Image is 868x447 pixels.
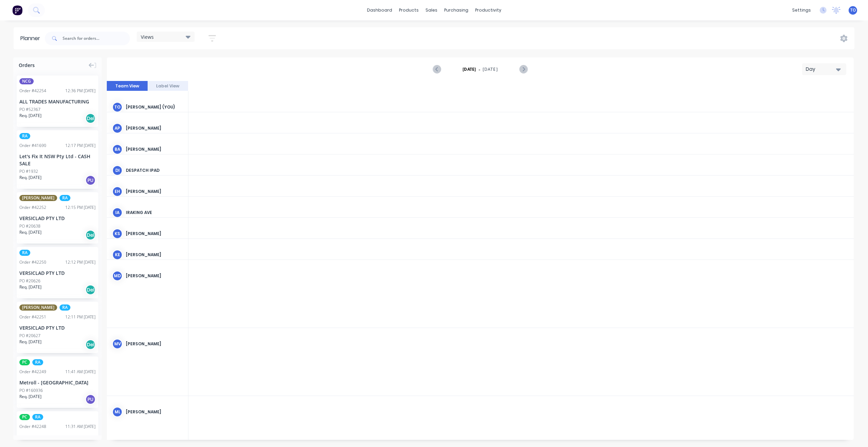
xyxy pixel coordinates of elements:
div: ML [112,407,122,417]
div: Planner [20,34,44,43]
div: TO [112,102,122,112]
div: PU [85,175,96,185]
div: PO #1932 [19,168,38,175]
div: PO #20638 [19,223,40,229]
div: IA [112,208,122,218]
div: VERSICLAD PTY LTD [19,215,96,222]
div: Order # 42249 [19,369,46,375]
span: RA [60,304,70,311]
div: 12:17 PM [DATE] [65,143,96,149]
div: 12:15 PM [DATE] [65,204,96,211]
input: Search for orders... [63,32,130,45]
div: Metroll - [GEOGRAPHIC_DATA] [19,379,96,386]
div: sales [422,5,441,15]
div: PO #160936 [19,387,43,394]
div: Order # 42251 [19,314,46,320]
span: PC [19,414,30,420]
div: 12:12 PM [DATE] [65,259,96,265]
div: VERSICLAD PTY LTD [19,324,96,331]
div: VERSICLAD PTY LTD [19,269,96,277]
span: RA [32,359,43,365]
div: MV [112,339,122,349]
div: settings [789,5,814,15]
div: MD [112,271,122,281]
div: EH [112,186,122,197]
div: Day [806,66,837,73]
span: [PERSON_NAME] [19,195,57,201]
div: purchasing [441,5,472,15]
button: Day [802,63,846,75]
div: AP [112,123,122,133]
span: [DATE] [483,66,498,72]
span: Req. [DATE] [19,284,41,290]
span: NCG [19,78,34,84]
div: Killark Construction Pty Ltd [19,434,96,441]
div: KS [112,229,122,239]
div: Iraking Ave [126,210,183,216]
div: Let's Fix It NSW Pty Ltd - CASH SALE [19,153,96,167]
span: RA [19,250,30,256]
div: KE [112,250,122,260]
div: Order # 42250 [19,259,46,265]
div: [PERSON_NAME] [126,231,183,237]
div: Del [85,230,96,240]
div: Del [85,340,96,350]
span: Views [141,33,154,40]
div: PO #20627 [19,333,40,339]
span: PC [19,359,30,365]
div: [PERSON_NAME] [126,409,183,415]
span: Req. [DATE] [19,113,41,119]
span: [PERSON_NAME] [19,304,57,311]
div: [PERSON_NAME] [126,273,183,279]
span: Req. [DATE] [19,229,41,235]
div: Despatch Ipad [126,167,183,173]
button: Previous page [433,65,441,73]
div: Del [85,285,96,295]
img: Factory [12,5,22,15]
div: PO #52367 [19,106,40,113]
div: [PERSON_NAME] [126,188,183,195]
span: TO [850,7,856,13]
div: Order # 41690 [19,143,46,149]
div: 12:36 PM [DATE] [65,88,96,94]
div: [PERSON_NAME] [126,125,183,131]
div: productivity [472,5,505,15]
div: [PERSON_NAME] (You) [126,104,183,110]
strong: [DATE] [463,66,476,72]
div: 11:31 AM [DATE] [65,424,96,430]
div: BA [112,144,122,154]
div: 12:11 PM [DATE] [65,314,96,320]
div: PU [85,394,96,404]
span: Orders [19,62,35,69]
div: Order # 42248 [19,424,46,430]
div: products [396,5,422,15]
button: Team View [107,81,148,91]
div: [PERSON_NAME] [126,252,183,258]
span: RA [19,133,30,139]
div: ALL TRADES MANUFACTURING [19,98,96,105]
div: PO #20626 [19,278,40,284]
span: RA [60,195,70,201]
button: Label View [148,81,188,91]
span: - [479,65,480,73]
div: Order # 42254 [19,88,46,94]
div: [PERSON_NAME] [126,146,183,152]
span: RA [32,414,43,420]
span: Req. [DATE] [19,339,41,345]
button: Next page [519,65,527,73]
a: dashboard [364,5,396,15]
span: Req. [DATE] [19,394,41,400]
span: Req. [DATE] [19,175,41,181]
div: Order # 42252 [19,204,46,211]
div: Del [85,113,96,123]
div: DI [112,165,122,176]
div: 11:41 AM [DATE] [65,369,96,375]
div: [PERSON_NAME] [126,341,183,347]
